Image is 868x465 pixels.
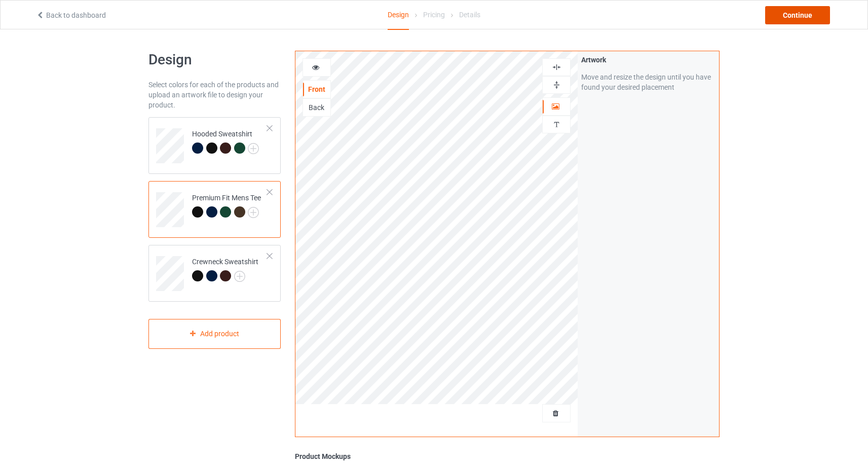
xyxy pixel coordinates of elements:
[295,451,720,461] div: Product Mockups
[423,1,445,29] div: Pricing
[148,181,281,238] div: Premium Fit Mens Tee
[303,84,330,94] div: Front
[765,6,830,24] div: Continue
[148,245,281,302] div: Crewneck Sweatshirt
[36,11,106,19] a: Back to dashboard
[148,117,281,174] div: Hooded Sweatshirt
[148,51,281,69] h1: Design
[552,80,561,90] img: svg%3E%0A
[234,271,245,282] img: svg+xml;base64,PD94bWwgdmVyc2lvbj0iMS4wIiBlbmNvZGluZz0iVVRGLTgiPz4KPHN2ZyB3aWR0aD0iMjJweCIgaGVpZ2...
[552,62,561,72] img: svg%3E%0A
[192,257,258,281] div: Crewneck Sweatshirt
[248,207,259,218] img: svg+xml;base64,PD94bWwgdmVyc2lvbj0iMS4wIiBlbmNvZGluZz0iVVRGLTgiPz4KPHN2ZyB3aWR0aD0iMjJweCIgaGVpZ2...
[192,193,261,217] div: Premium Fit Mens Tee
[148,80,281,110] div: Select colors for each of the products and upload an artwork file to design your product.
[581,72,715,92] div: Move and resize the design until you have found your desired placement
[148,319,281,349] div: Add product
[552,120,561,129] img: svg%3E%0A
[248,143,259,154] img: svg+xml;base64,PD94bWwgdmVyc2lvbj0iMS4wIiBlbmNvZGluZz0iVVRGLTgiPz4KPHN2ZyB3aWR0aD0iMjJweCIgaGVpZ2...
[303,102,330,113] div: Back
[459,1,480,29] div: Details
[581,55,715,65] div: Artwork
[192,129,259,153] div: Hooded Sweatshirt
[388,1,409,30] div: Design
